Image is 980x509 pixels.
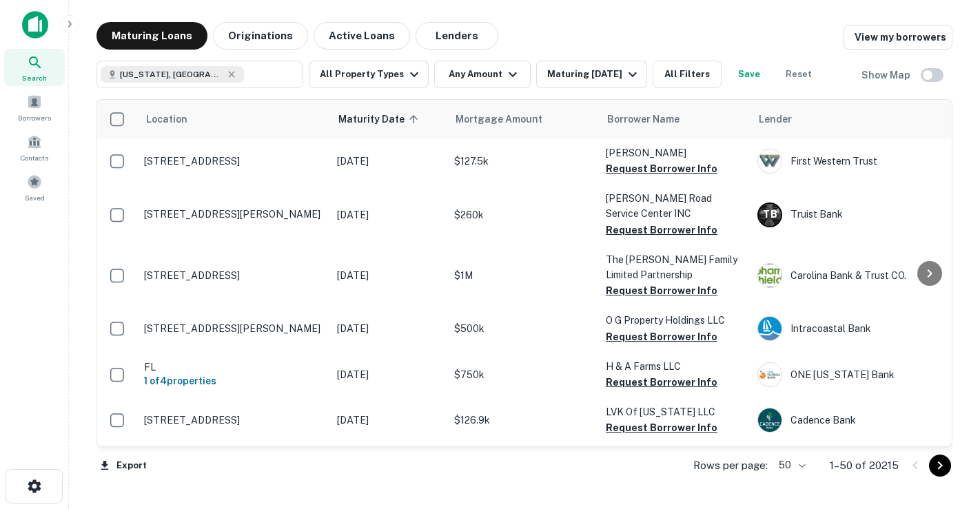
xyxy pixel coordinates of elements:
[213,22,308,50] button: Originations
[144,269,323,282] p: [STREET_ADDRESS]
[606,145,744,160] p: [PERSON_NAME]
[757,362,964,387] div: ONE [US_STATE] Bank
[337,413,440,428] p: [DATE]
[844,25,952,50] a: View my borrowers
[314,22,410,50] button: Active Loans
[758,408,782,432] img: picture
[759,111,792,127] span: Lender
[606,374,717,391] button: Request Borrower Info
[763,207,777,222] p: T B
[757,149,964,174] div: First Western Trust
[454,321,592,336] p: $500k
[693,457,768,474] p: Rows per page:
[4,49,65,86] a: Search
[145,111,187,127] span: Location
[337,207,440,222] p: [DATE]
[337,268,440,283] p: [DATE]
[653,61,722,88] button: All Filters
[4,129,65,166] a: Contacts
[758,149,782,173] img: picture
[4,89,65,126] a: Borrowers
[21,152,48,163] span: Contacts
[309,61,429,88] button: All Property Types
[454,207,592,222] p: $260k
[25,192,45,203] span: Saved
[96,455,150,476] button: Export
[757,408,964,433] div: Cadence Bank
[606,252,744,282] p: The [PERSON_NAME] Family Limited Partnership
[18,112,51,123] span: Borrowers
[607,111,680,127] span: Borrower Name
[911,399,980,465] iframe: Chat Widget
[434,61,531,88] button: Any Amount
[137,100,330,138] th: Location
[22,11,48,39] img: capitalize-icon.png
[606,282,717,299] button: Request Borrower Info
[22,72,47,83] span: Search
[606,404,744,419] p: LVK Of [US_STATE] LLC
[330,100,447,138] th: Maturity Date
[757,202,964,227] div: Truist Bank
[861,67,912,83] h6: Show Map
[606,419,717,436] button: Request Borrower Info
[454,413,592,428] p: $126.9k
[777,61,821,88] button: Reset
[536,61,647,88] button: Maturing [DATE]
[758,363,782,386] img: picture
[337,367,440,382] p: [DATE]
[144,373,323,388] h6: 1 of 4 properties
[337,321,440,336] p: [DATE]
[144,414,323,426] p: [STREET_ADDRESS]
[416,22,498,50] button: Lenders
[757,263,964,288] div: Carolina Bank & Trust CO.
[447,100,599,138] th: Mortgage Amount
[757,316,964,341] div: Intracoastal Bank
[830,457,899,474] p: 1–50 of 20215
[929,455,951,477] button: Go to next page
[606,160,717,177] button: Request Borrower Info
[606,359,744,374] p: H & A Farms LLC
[773,455,808,475] div: 50
[758,317,782,340] img: picture
[120,68,223,81] span: [US_STATE], [GEOGRAPHIC_DATA]
[144,208,323,220] p: [STREET_ADDRESS][PERSON_NAME]
[727,61,771,88] button: Save your search to get updates of matches that match your search criteria.
[337,154,440,169] p: [DATE]
[454,367,592,382] p: $750k
[606,313,744,328] p: O G Property Holdings LLC
[599,100,751,138] th: Borrower Name
[96,22,207,50] button: Maturing Loans
[338,111,422,127] span: Maturity Date
[454,268,592,283] p: $1M
[751,100,971,138] th: Lender
[456,111,560,127] span: Mortgage Amount
[758,264,782,287] img: picture
[144,361,323,373] p: FL
[547,66,641,83] div: Maturing [DATE]
[144,322,323,335] p: [STREET_ADDRESS][PERSON_NAME]
[606,329,717,345] button: Request Borrower Info
[606,222,717,238] button: Request Borrower Info
[606,191,744,221] p: [PERSON_NAME] Road Service Center INC
[454,154,592,169] p: $127.5k
[4,169,65,206] a: Saved
[144,155,323,167] p: [STREET_ADDRESS]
